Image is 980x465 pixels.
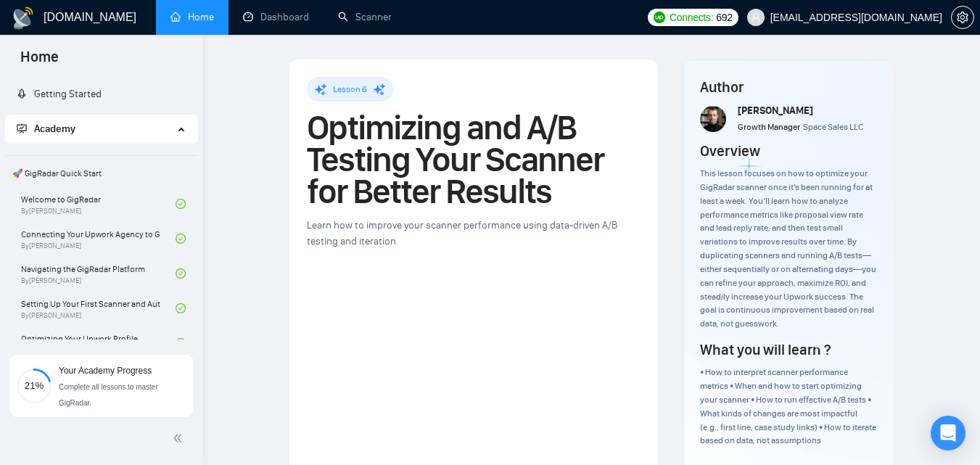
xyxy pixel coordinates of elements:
[21,188,176,220] a: Welcome to GigRadarBy[PERSON_NAME]
[7,159,196,188] span: 🚀 GigRadar Quick Start
[700,77,876,97] h4: Author
[952,12,973,23] span: setting
[176,303,186,313] span: check-circle
[17,123,75,135] span: Academy
[951,6,974,29] button: setting
[9,46,70,77] span: Home
[307,112,641,207] h1: Optimizing and A/B Testing Your Scanner for Better Results
[17,123,27,133] span: fund-projection-screen
[670,9,713,25] span: Connects:
[243,11,309,23] a: dashboardDashboard
[176,234,186,244] span: check-circle
[738,122,800,132] span: Growth Manager
[738,104,813,117] span: [PERSON_NAME]
[716,9,732,25] span: 692
[951,12,974,23] a: setting
[931,416,965,450] div: Open Intercom Messenger
[338,11,392,23] a: searchScanner
[17,88,102,100] a: rocketGetting Started
[17,381,52,390] span: 21%
[5,80,197,109] li: Getting Started
[803,122,863,132] span: Space Sales LLC
[21,292,176,324] a: Setting Up Your First Scanner and Auto-BidderBy[PERSON_NAME]
[751,12,761,22] span: user
[21,258,176,289] a: Navigating the GigRadar PlatformBy[PERSON_NAME]
[170,11,214,23] a: homeHome
[59,383,158,407] span: Complete all lessons to master GigRadar.
[176,338,186,348] span: check-circle
[34,123,75,135] span: Academy
[700,141,760,161] h4: Overview
[21,327,176,359] a: Optimizing Your Upwork Profile
[307,219,617,247] span: Learn how to improve your scanner performance using data-driven A/B testing and iteration.
[21,223,176,255] a: Connecting Your Upwork Agency to GigRadarBy[PERSON_NAME]
[12,7,35,30] img: logo
[59,366,152,376] span: Your Academy Progress
[700,366,876,448] div: • How to interpret scanner performance metrics • When and how to start optimizing your scanner • ...
[700,167,876,331] div: This lesson focuses on how to optimize your GigRadar scanner once it’s been running for at least ...
[173,431,187,445] span: double-left
[333,84,367,94] span: Lesson 6
[700,340,831,360] h4: What you will learn ?
[700,106,726,132] img: vlad-t.jpg
[176,199,186,209] span: check-circle
[176,268,186,279] span: check-circle
[654,12,665,23] img: upwork-logo.png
